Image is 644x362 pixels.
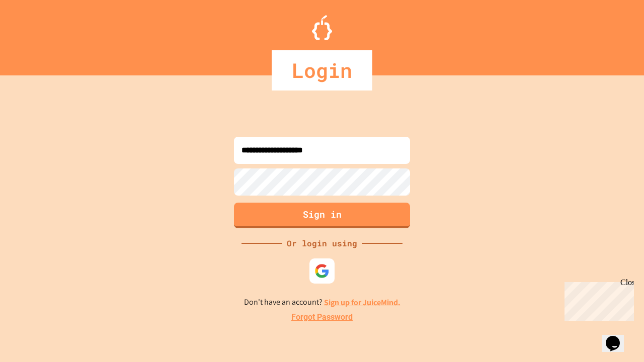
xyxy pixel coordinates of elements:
iframe: chat widget [560,278,634,321]
div: Login [272,50,372,90]
p: Don't have an account? [244,296,400,309]
button: Sign in [234,203,410,228]
a: Forgot Password [291,311,353,323]
div: Chat with us now!Close [4,4,69,64]
img: Logo.svg [312,15,332,40]
img: google-icon.svg [314,263,330,279]
a: Sign up for JuiceMind. [324,297,400,308]
iframe: chat widget [602,322,634,352]
div: Or login using [282,237,362,249]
